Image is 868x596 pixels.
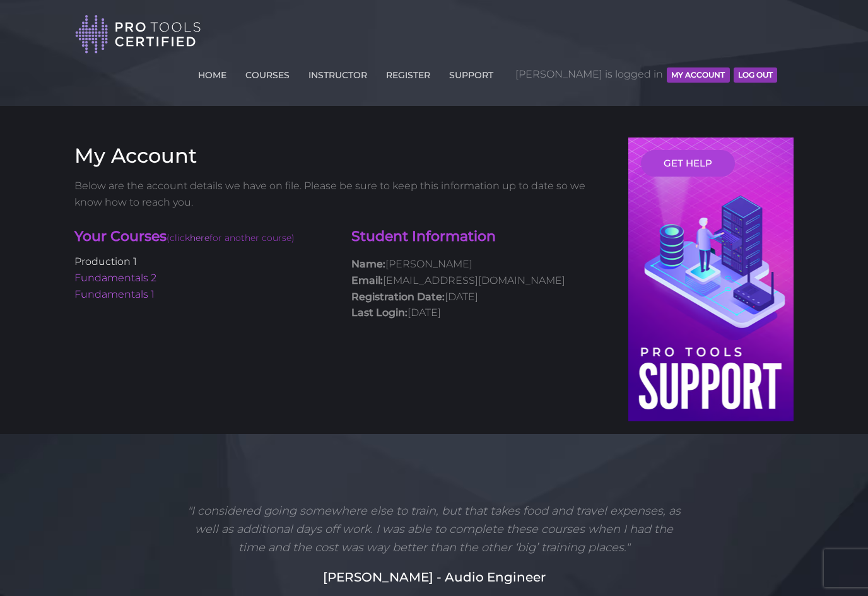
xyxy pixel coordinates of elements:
[74,178,609,210] p: Below are the account details we have on file. Please be sure to keep this information up to date...
[182,502,686,556] p: "I considered going somewhere else to train, but that takes food and travel expenses, as well as ...
[351,307,408,318] strong: Last Login:
[305,62,370,83] a: INSTRUCTOR
[74,144,609,168] h3: My Account
[351,291,445,303] strong: Registration Date:
[351,227,609,247] h4: Student Information
[74,272,156,284] a: Fundamentals 2
[195,62,230,83] a: HOME
[383,62,433,83] a: REGISTER
[667,67,729,83] button: MY ACCOUNT
[351,256,609,320] p: [PERSON_NAME] [EMAIL_ADDRESS][DOMAIN_NAME] [DATE] [DATE]
[75,14,201,55] img: Pro Tools Certified Logo
[74,568,794,587] h5: [PERSON_NAME] - Audio Engineer
[515,56,777,93] span: [PERSON_NAME] is logged in
[74,227,332,248] h4: Your Courses
[734,67,777,83] button: Log Out
[351,258,385,270] strong: Name:
[167,232,295,243] span: (click for another course)
[242,62,293,83] a: COURSES
[641,150,735,177] a: GET HELP
[190,232,209,243] a: here
[74,288,155,300] a: Fundamentals 1
[74,255,137,267] a: Production 1
[446,62,496,83] a: SUPPORT
[351,274,383,286] strong: Email:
